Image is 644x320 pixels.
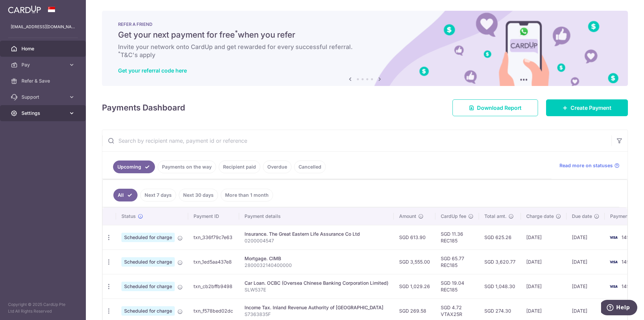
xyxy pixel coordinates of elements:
td: [DATE] [521,249,567,274]
td: [DATE] [567,274,605,299]
a: Upcoming [113,161,155,173]
a: Read more on statuses [559,162,620,169]
a: Next 7 days [140,189,176,201]
a: Download Report [452,99,538,116]
h6: Invite your network onto CardUp and get rewarded for every successful referral. T&C's apply [118,43,612,59]
td: [DATE] [567,249,605,274]
h5: Get your next payment for free when you refer [118,30,612,40]
td: [DATE] [521,225,567,249]
a: Cancelled [294,161,326,173]
img: Bank Card [607,282,620,290]
span: Settings [21,110,66,117]
span: Download Report [477,104,522,112]
span: Read more on statuses [559,162,613,169]
p: 0200004547 [245,237,388,244]
p: SLW537E [245,286,388,293]
span: 1450 [622,283,632,289]
span: Create Payment [571,104,611,112]
img: Bank Card [607,233,620,241]
span: Pay [21,61,66,68]
span: Charge date [526,213,554,220]
td: SGD 625.26 [479,225,521,249]
a: Create Payment [546,99,628,116]
td: txn_336f79c7e63 [188,225,239,249]
td: SGD 19.04 REC185 [435,274,479,299]
img: RAF banner [102,11,628,86]
td: SGD 11.36 REC185 [435,225,479,249]
span: Due date [572,213,592,220]
a: All [113,189,138,201]
div: Income Tax. Inland Revenue Authority of [GEOGRAPHIC_DATA] [245,304,388,311]
p: 2800032140400000 [245,262,388,269]
div: Mortgage. CIMB [245,255,388,262]
span: Support [21,94,66,100]
span: Scheduled for charge [121,282,175,291]
a: Overdue [263,161,291,173]
div: Car Loan. OCBC (Oversea Chinese Banking Corporation Limited) [245,280,388,286]
td: SGD 3,620.77 [479,249,521,274]
span: 1450 [622,259,632,265]
td: [DATE] [567,225,605,249]
td: txn_cb2bffb9498 [188,274,239,299]
div: Insurance. The Great Eastern Life Assurance Co Ltd [245,231,388,237]
th: Payment details [239,208,394,225]
td: SGD 65.77 REC185 [435,249,479,274]
span: Total amt. [484,213,506,220]
span: CardUp fee [441,213,466,220]
td: SGD 613.90 [394,225,435,249]
input: Search by recipient name, payment id or reference [102,130,611,151]
td: [DATE] [521,274,567,299]
p: REFER A FRIEND [118,21,612,27]
span: Scheduled for charge [121,257,175,267]
a: More than 1 month [221,189,273,201]
a: Recipient paid [219,161,260,173]
iframe: Opens a widget where you can find more information [601,300,637,317]
td: SGD 1,048.30 [479,274,521,299]
span: Scheduled for charge [121,233,175,242]
span: 1450 [622,234,632,240]
img: CardUp [8,5,41,13]
img: Bank Card [607,258,620,266]
h4: Payments Dashboard [102,102,185,114]
td: SGD 1,029.26 [394,274,435,299]
a: Payments on the way [158,161,216,173]
td: SGD 3,555.00 [394,249,435,274]
span: Scheduled for charge [121,306,175,316]
a: Next 30 days [179,189,218,201]
p: S7363835F [245,311,388,318]
span: Refer & Save [21,78,66,84]
p: [EMAIL_ADDRESS][DOMAIN_NAME] [11,24,75,30]
th: Payment ID [188,208,239,225]
span: Amount [399,213,416,220]
td: txn_1ed5aa437e8 [188,249,239,274]
span: Status [121,213,136,220]
a: Get your referral code here [118,67,187,74]
span: Home [21,45,66,52]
